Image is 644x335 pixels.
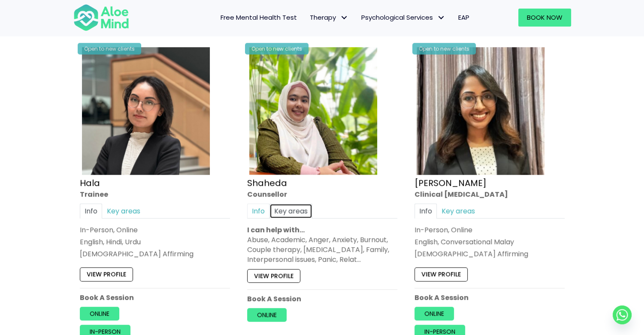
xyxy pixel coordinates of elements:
[527,13,562,22] span: Book Now
[452,9,476,27] a: EAP
[247,269,300,283] a: View profile
[303,9,355,27] a: TherapyTherapy: submenu
[414,237,565,247] p: English, Conversational Malay
[247,308,287,322] a: Online
[247,225,397,235] p: I can help with…
[247,189,397,199] div: Counsellor
[80,268,133,281] a: View profile
[78,43,141,54] div: Open to new clients
[80,293,230,302] p: Book A Session
[414,249,565,259] div: [DEMOGRAPHIC_DATA] Affirming
[140,9,476,27] nav: Menu
[310,13,348,22] span: Therapy
[414,307,454,320] a: Online
[417,47,544,175] img: croped-Anita_Profile-photo-300×300
[247,177,287,189] a: Shaheda
[247,294,397,304] p: Book A Session
[221,13,297,22] span: Free Mental Health Test
[73,3,129,32] img: Aloe mind Logo
[613,305,632,324] a: Whatsapp
[338,12,351,24] span: Therapy: submenu
[249,47,377,175] img: Shaheda Counsellor
[80,237,230,247] p: English, Hindi, Urdu
[414,293,565,302] p: Book A Session
[435,12,447,24] span: Psychological Services: submenu
[82,47,210,175] img: Hala
[80,225,230,235] div: In-Person, Online
[80,189,230,199] div: Trainee
[80,203,102,218] a: Info
[245,43,308,54] div: Open to new clients
[412,43,476,54] div: Open to new clients
[518,9,571,27] a: Book Now
[80,307,119,320] a: Online
[247,203,269,218] a: Info
[80,249,230,259] div: [DEMOGRAPHIC_DATA] Affirming
[355,9,452,27] a: Psychological ServicesPsychological Services: submenu
[414,225,565,235] div: In-Person, Online
[269,203,312,218] a: Key areas
[247,235,397,265] div: Abuse, Academic, Anger, Anxiety, Burnout, Couple therapy, [MEDICAL_DATA], Family, Interpersonal i...
[437,203,480,218] a: Key areas
[361,13,445,22] span: Psychological Services
[414,268,468,281] a: View profile
[214,9,303,27] a: Free Mental Health Test
[458,13,469,22] span: EAP
[80,177,100,189] a: Hala
[414,177,487,189] a: [PERSON_NAME]
[102,203,145,218] a: Key areas
[414,189,565,199] div: Clinical [MEDICAL_DATA]
[414,203,437,218] a: Info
